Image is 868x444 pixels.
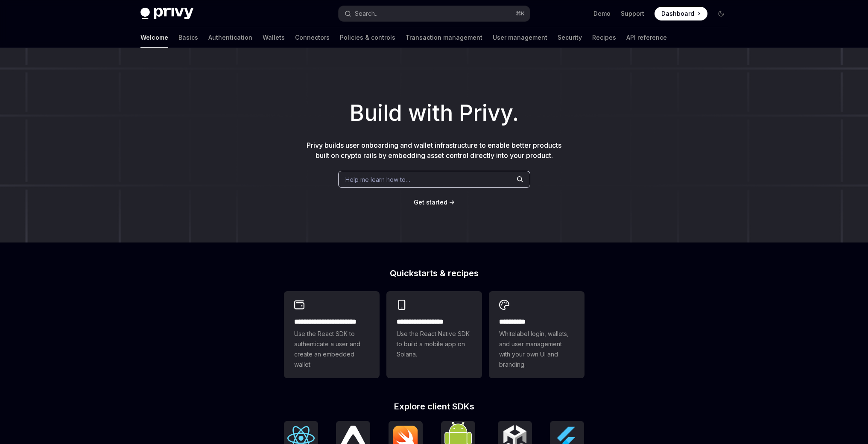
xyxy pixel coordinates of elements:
[386,291,482,378] a: **** **** **** ***Use the React Native SDK to build a mobile app on Solana.
[284,269,585,277] h2: Quickstarts & recipes
[140,27,168,48] a: Welcome
[621,9,644,18] a: Support
[489,291,585,378] a: **** *****Whitelabel login, wallets, and user management with your own UI and branding.
[284,402,585,411] h2: Explore client SDKs
[208,27,252,48] a: Authentication
[661,9,694,18] span: Dashboard
[626,27,667,48] a: API reference
[178,27,198,48] a: Basics
[406,27,482,48] a: Transaction management
[339,6,530,21] button: Search...⌘K
[355,9,379,19] div: Search...
[263,27,285,48] a: Wallets
[592,27,616,48] a: Recipes
[516,10,525,17] span: ⌘ K
[414,199,447,206] span: Get started
[295,27,330,48] a: Connectors
[140,8,193,20] img: dark logo
[397,329,472,359] span: Use the React Native SDK to build a mobile app on Solana.
[714,7,728,20] button: Toggle dark mode
[14,96,854,130] h1: Build with Privy.
[294,329,369,370] span: Use the React SDK to authenticate a user and create an embedded wallet.
[499,329,574,370] span: Whitelabel login, wallets, and user management with your own UI and branding.
[655,7,707,20] a: Dashboard
[493,27,547,48] a: User management
[593,9,611,18] a: Demo
[340,27,395,48] a: Policies & controls
[414,198,447,207] a: Get started
[307,141,561,160] span: Privy builds user onboarding and wallet infrastructure to enable better products built on crypto ...
[558,27,582,48] a: Security
[345,175,410,184] span: Help me learn how to…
